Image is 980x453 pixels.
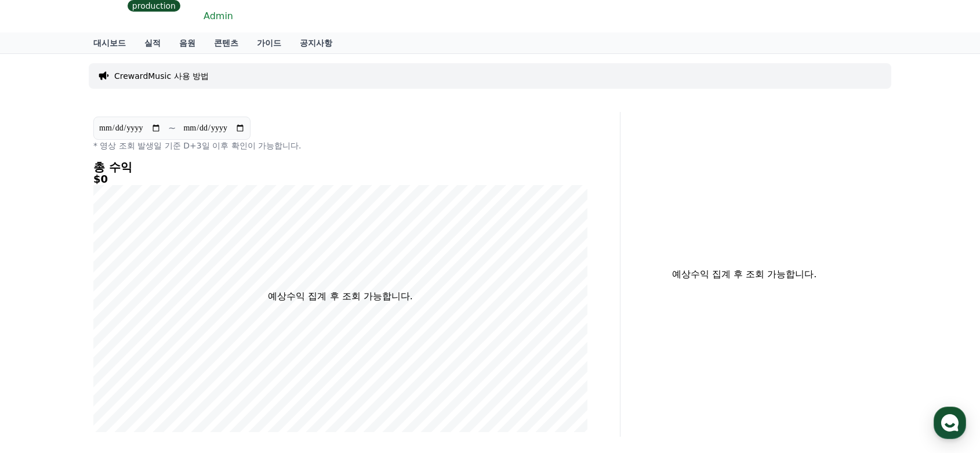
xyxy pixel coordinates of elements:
a: CrewardMusic 사용 방법 [114,70,209,82]
a: 실적 [135,32,170,53]
a: 가이드 [248,32,291,53]
a: 콘텐츠 [205,32,248,53]
a: CReward [93,7,180,26]
p: 예상수익 집계 후 조회 가능합니다. [630,267,859,281]
a: 대시보드 [84,32,135,53]
p: 예상수익 집계 후 조회 가능합니다. [268,289,412,303]
span: CReward [112,7,180,26]
a: 공지사항 [291,32,342,53]
p: ~ [168,121,176,135]
p: * 영상 조회 발생일 기준 D+3일 이후 확인이 가능합니다. [93,140,587,151]
h4: 총 수익 [93,161,587,173]
a: Admin [199,7,238,26]
h5: $0 [93,173,587,185]
a: 음원 [170,32,205,53]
